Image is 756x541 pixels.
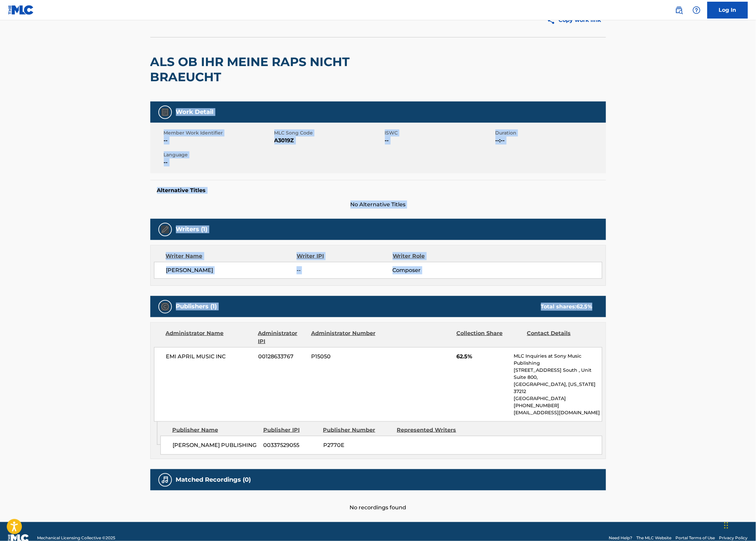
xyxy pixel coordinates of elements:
span: -- [297,266,392,274]
span: -- [164,158,273,167]
span: Language [164,151,273,158]
div: Writer Role [393,252,480,260]
a: Log In [707,2,748,19]
img: Publishers [161,303,169,311]
img: Writers [161,226,169,234]
div: Administrator Number [311,329,376,345]
img: Matched Recordings [161,476,169,484]
span: [PERSON_NAME] [166,266,297,274]
div: Represented Writers [397,426,466,434]
span: 62.5% [456,353,509,361]
h5: Alternative Titles [157,187,599,194]
span: Member Work Identifier [164,129,273,137]
span: No Alternative Titles [150,201,606,209]
iframe: Chat Widget [722,509,756,541]
button: Copy work link [542,12,606,29]
h5: Matched Recordings (0) [176,476,251,484]
div: Writer Name [166,252,297,260]
span: P15050 [311,353,376,361]
span: 00128633767 [258,353,306,361]
div: No recordings found [150,490,606,512]
span: -- [164,137,273,145]
span: Duration [495,129,604,137]
div: Publisher Name [172,426,258,434]
img: Copy work link [547,16,559,25]
span: ISWC [385,129,494,137]
div: Writer IPI [297,252,393,260]
span: 00337529055 [264,441,318,449]
span: EMI APRIL MUSIC INC [166,353,253,361]
img: help [693,6,701,14]
div: Help [690,3,703,17]
p: [STREET_ADDRESS] South , Unit Suite 800, [514,367,602,381]
img: search [675,6,683,14]
div: Collection Share [456,329,522,345]
p: [GEOGRAPHIC_DATA], [US_STATE] 37212 [514,381,602,395]
div: Administrator Name [166,329,253,345]
span: [PERSON_NAME] PUBLISHING [173,441,259,449]
div: Contact Details [527,329,593,345]
span: MLC Song Code [274,129,383,137]
p: [GEOGRAPHIC_DATA] [514,395,602,402]
h5: Writers (1) [176,226,208,233]
div: Drag [724,515,728,536]
span: --:-- [495,137,604,145]
span: -- [385,137,494,145]
div: Publisher Number [323,426,392,434]
span: 62.5 % [577,303,593,310]
img: Work Detail [161,108,169,116]
a: Public Search [672,3,686,17]
p: [PHONE_NUMBER] [514,402,602,409]
p: MLC Inquiries at Sony Music Publishing [514,353,602,367]
div: Administrator IPI [258,329,306,345]
span: Composer [393,266,480,274]
p: [EMAIL_ADDRESS][DOMAIN_NAME] [514,409,602,416]
h5: Work Detail [176,108,214,116]
span: A3019Z [274,137,383,145]
img: MLC Logo [8,5,34,15]
h2: ALS OB IHR MEINE RAPS NICHT BRAEUCHT [150,54,424,85]
div: Total shares: [541,303,593,311]
h5: Publishers (1) [176,303,217,310]
span: P2770E [323,441,392,449]
div: Publisher IPI [263,426,318,434]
